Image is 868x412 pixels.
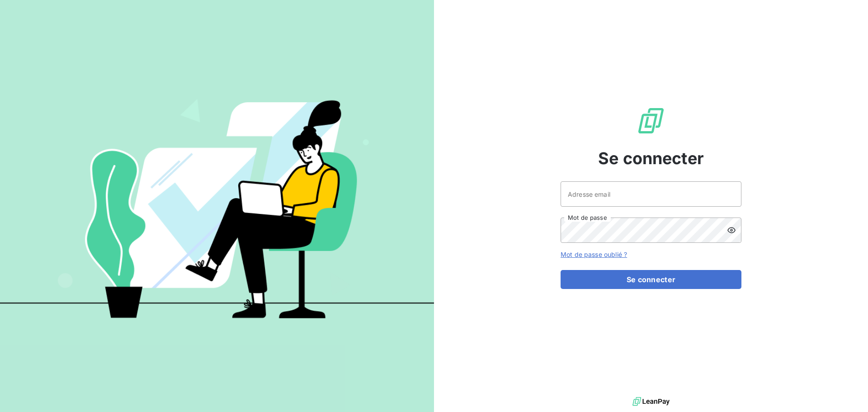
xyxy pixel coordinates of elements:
span: Se connecter [598,146,704,170]
a: Mot de passe oublié ? [561,251,627,258]
input: placeholder [561,181,741,207]
button: Se connecter [561,270,741,289]
img: Logo LeanPay [637,106,665,135]
img: logo [632,395,670,408]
